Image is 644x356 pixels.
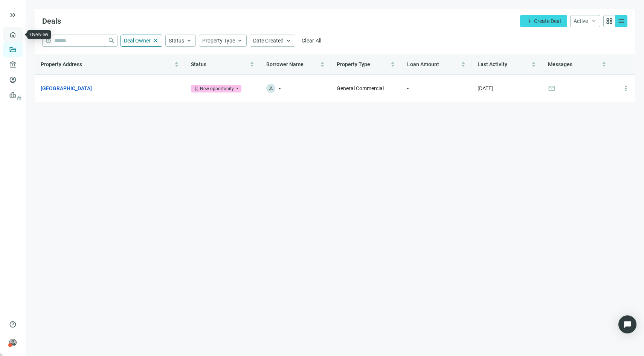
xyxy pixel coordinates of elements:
[337,85,384,91] span: General Commercial
[407,85,409,91] span: -
[298,35,325,47] button: Clear All
[266,61,304,67] span: Borrower Name
[618,17,625,25] span: menu
[186,37,192,44] span: keyboard_arrow_up
[618,81,633,96] button: more_vert
[606,17,613,25] span: grid_view
[200,85,234,92] div: New opportunity
[169,38,184,44] span: Status
[194,86,199,91] span: bookmark
[302,38,322,44] span: Clear All
[407,61,439,67] span: Loan Amount
[570,15,600,27] button: Activekeyboard_arrow_down
[618,315,636,333] div: Open Intercom Messenger
[191,61,206,67] span: Status
[574,18,588,24] span: Active
[548,61,572,67] span: Messages
[591,18,597,24] span: keyboard_arrow_down
[152,37,159,44] span: close
[478,85,493,91] span: [DATE]
[9,321,17,328] span: help
[520,15,567,27] button: addCreate Deal
[337,61,370,67] span: Property Type
[41,84,92,92] a: [GEOGRAPHIC_DATA]
[285,37,292,44] span: keyboard_arrow_up
[268,86,273,91] span: person
[237,37,243,44] span: keyboard_arrow_up
[526,18,533,24] span: add
[46,38,51,44] span: help
[253,38,284,44] span: Date Created
[279,84,281,93] span: -
[8,11,17,20] button: keyboard_double_arrow_right
[622,85,630,92] span: more_vert
[534,18,561,24] span: Create Deal
[202,38,235,44] span: Property Type
[548,85,555,92] span: mail
[478,61,507,67] span: Last Activity
[41,61,82,67] span: Property Address
[124,38,151,44] span: Deal Owner
[9,339,17,346] span: person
